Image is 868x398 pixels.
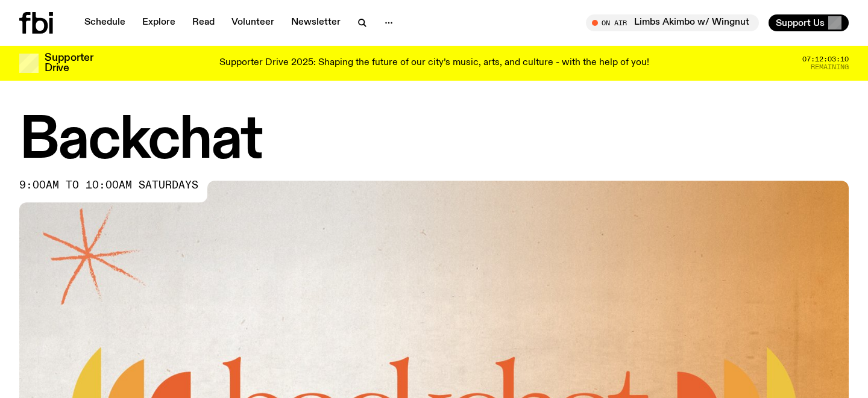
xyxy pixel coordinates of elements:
[219,58,649,69] p: Supporter Drive 2025: Shaping the future of our city’s music, arts, and culture - with the help o...
[769,14,849,31] button: Support Us
[776,17,825,28] span: Support Us
[45,53,93,73] h3: Supporter Drive
[185,14,222,31] a: Read
[135,14,183,31] a: Explore
[224,14,281,31] a: Volunteer
[19,114,849,169] h1: Backchat
[77,14,133,31] a: Schedule
[284,14,348,31] a: Newsletter
[802,56,849,63] span: 07:12:03:10
[811,64,849,70] span: Remaining
[586,14,759,31] button: On AirLimbs Akimbo w/ Wingnut
[19,181,198,190] span: 9:00am to 10:00am saturdays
